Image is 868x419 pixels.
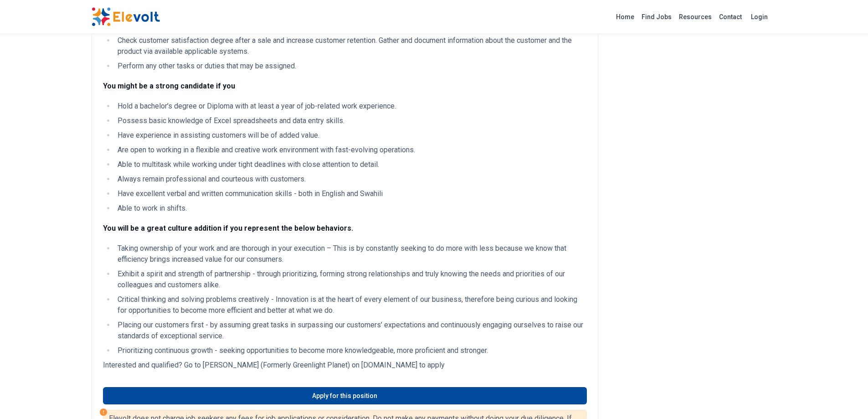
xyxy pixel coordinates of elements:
li: Critical thinking and solving problems creatively - Innovation is at the heart of every element o... [115,294,587,316]
a: Find Jobs [638,10,675,24]
strong: You might be a strong candidate if you [103,82,235,90]
li: Prioritizing continuous growth - seeking opportunities to become more knowledgeable, more profici... [115,345,587,356]
li: Placing our customers first - by assuming great tasks in surpassing our customers’ expectations a... [115,320,587,341]
li: Taking ownership of your work and are thorough in your execution – This is by constantly seeking ... [115,243,587,265]
a: Resources [675,10,715,24]
a: Contact [715,10,745,24]
a: Login [745,8,773,26]
li: Perform any other tasks or duties that may be assigned. [115,61,587,72]
p: Interested and qualified? Go to [PERSON_NAME] (Formerly Greenlight Planet) on [DOMAIN_NAME] to apply [103,360,587,371]
iframe: Chat Widget [822,375,868,419]
li: Hold a bachelor’s degree or Diploma with at least a year of job-related work experience. [115,101,587,112]
li: Have experience in assisting customers will be of added value. [115,130,587,141]
img: Elevolt [92,7,160,26]
li: Able to multitask while working under tight deadlines with close attention to detail. [115,159,587,170]
li: Able to work in shifts. [115,203,587,214]
a: Home [612,10,638,24]
a: Apply for this position [103,387,587,404]
li: Are open to working in a flexible and creative work environment with fast-evolving operations. [115,145,587,155]
iframe: Advertisement [613,5,777,133]
li: Exhibit a spirit and strength of partnership - through prioritizing, forming strong relationships... [115,269,587,290]
iframe: Advertisement [613,144,777,272]
li: Check customer satisfaction degree after a sale and increase customer retention. Gather and docum... [115,35,587,57]
li: Have excellent verbal and written communication skills - both in English and Swahili [115,188,587,199]
li: Always remain professional and courteous with customers. [115,174,587,185]
strong: You will be a great culture addition if you represent the below behaviors. [103,224,353,233]
li: Possess basic knowledge of Excel spreadsheets and data entry skills. [115,115,587,126]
